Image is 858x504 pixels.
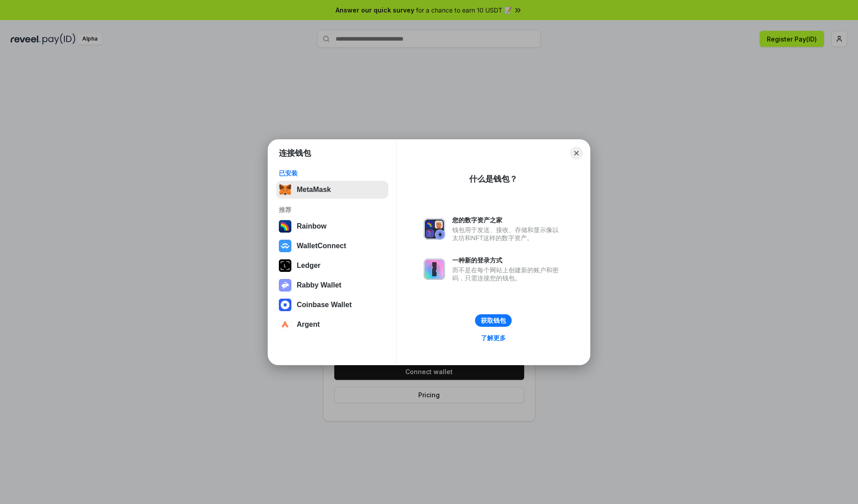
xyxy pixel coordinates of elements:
[276,217,388,235] button: Rainbow
[279,169,386,177] div: 已安装
[279,240,291,252] img: svg+xml,%3Csvg%20width%3D%2228%22%20height%3D%2228%22%20viewBox%3D%220%200%2028%2028%22%20fill%3D...
[452,216,563,224] div: 您的数字资产之家
[279,183,291,196] img: svg+xml,%3Csvg%20fill%3D%22none%22%20height%3D%2233%22%20viewBox%3D%220%200%2035%2033%22%20width%...
[276,296,388,314] button: Coinbase Wallet
[279,206,386,214] div: 推荐
[276,276,388,294] button: Rabby Wallet
[424,218,445,240] img: svg+xml,%3Csvg%20xmlns%3D%22http%3A%2F%2Fwww.w3.org%2F2000%2Fsvg%22%20fill%3D%22none%22%20viewBox...
[297,262,320,270] div: Ledger
[452,266,563,282] div: 而不是在每个网站上创建新的账户和密码，只需连接您的钱包。
[297,301,352,309] div: Coinbase Wallet
[481,334,506,342] div: 了解更多
[297,242,346,250] div: WalletConnect
[424,258,445,280] img: svg+xml,%3Csvg%20xmlns%3D%22http%3A%2F%2Fwww.w3.org%2F2000%2Fsvg%22%20fill%3D%22none%22%20viewBox...
[297,186,331,194] div: MetaMask
[452,256,563,264] div: 一种新的登录方式
[279,279,291,292] img: svg+xml,%3Csvg%20xmlns%3D%22http%3A%2F%2Fwww.w3.org%2F2000%2Fsvg%22%20fill%3D%22none%22%20viewBox...
[297,321,320,329] div: Argent
[452,226,563,242] div: 钱包用于发送、接收、存储和显示像以太坊和NFT这样的数字资产。
[276,237,388,255] button: WalletConnect
[276,257,388,275] button: Ledger
[279,148,311,158] h1: 连接钱包
[469,174,517,184] div: 什么是钱包？
[570,147,583,159] button: Close
[297,222,327,230] div: Rainbow
[279,259,291,272] img: svg+xml,%3Csvg%20xmlns%3D%22http%3A%2F%2Fwww.w3.org%2F2000%2Fsvg%22%20width%3D%2228%22%20height%3...
[276,316,388,333] button: Argent
[279,220,291,233] img: svg+xml,%3Csvg%20width%3D%22120%22%20height%3D%22120%22%20viewBox%3D%220%200%20120%20120%22%20fil...
[276,181,388,199] button: MetaMask
[297,281,341,289] div: Rabby Wallet
[475,314,512,327] button: 获取钱包
[279,299,291,311] img: svg+xml,%3Csvg%20width%3D%2228%22%20height%3D%2228%22%20viewBox%3D%220%200%2028%2028%22%20fill%3D...
[481,317,506,325] div: 获取钱包
[475,332,511,344] a: 了解更多
[279,318,291,331] img: svg+xml,%3Csvg%20width%3D%2228%22%20height%3D%2228%22%20viewBox%3D%220%200%2028%2028%22%20fill%3D...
